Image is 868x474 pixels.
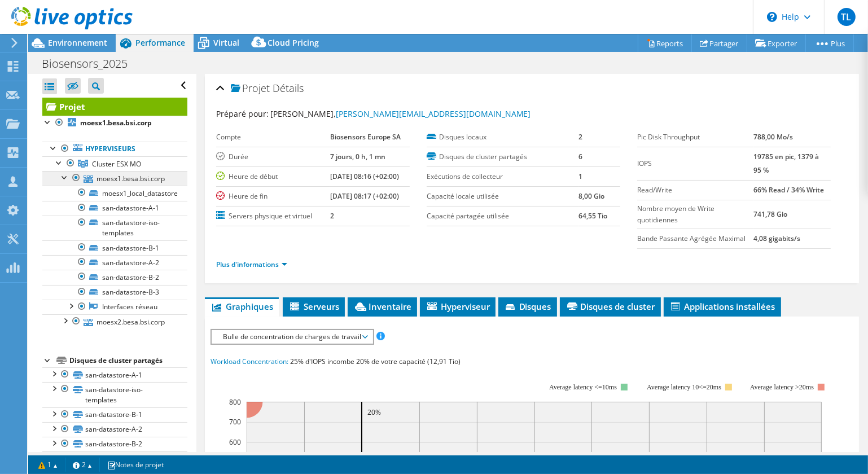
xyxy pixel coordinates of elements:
[330,132,401,142] b: Biosensors Europe SA
[42,437,187,451] a: san-datastore-B-2
[42,422,187,437] a: san-datastore-A-2
[426,301,490,312] span: Hyperviseur
[504,301,551,312] span: Disques
[749,383,813,391] text: Average latency >20ms
[637,233,754,244] label: Bande Passante Agrégée Maximal
[367,407,381,417] text: 20%
[216,131,330,143] label: Compte
[42,171,187,186] a: moesx1.besa.bsi.corp
[767,12,777,22] svg: \n
[330,191,399,201] b: [DATE] 08:17 (+02:00)
[353,301,411,312] span: Inventaire
[290,357,461,366] span: 25% d'IOPS incombe 20% de votre capacité (12,91 Tio)
[565,301,655,312] span: Disques de cluster
[747,34,806,52] a: Exporter
[42,314,187,329] a: moesx2.besa.bsi.corp
[427,131,579,143] label: Disques locaux
[42,98,187,116] a: Projet
[42,186,187,200] a: moesx1_local_datastore
[330,172,399,181] b: [DATE] 08:16 (+02:00)
[805,34,854,52] a: Plus
[579,211,608,221] b: 64,55 Tio
[754,234,801,243] b: 4,08 gigabits/s
[42,300,187,314] a: Interfaces réseau
[637,131,754,143] label: Pic Disk Throughput
[229,437,241,447] text: 600
[579,132,583,142] b: 2
[37,58,145,70] h1: Biosensors_2025
[637,185,754,196] label: Read/Write
[330,152,385,161] b: 7 jours, 0 h, 1 mn
[42,270,187,284] a: san-datastore-B-2
[42,240,187,255] a: san-datastore-B-1
[216,171,330,182] label: Heure de début
[92,159,141,169] span: Cluster ESX MO
[99,458,172,472] a: Notes de projet
[42,116,187,130] a: moesx1.besa.bsi.corp
[427,151,579,163] label: Disques de cluster partagés
[217,330,367,344] span: Bulle de concentration de charges de travail
[216,151,330,163] label: Durée
[579,172,583,181] b: 1
[42,382,187,407] a: san-datastore-iso-templates
[42,451,187,466] a: san-datastore-B-3
[216,191,330,202] label: Heure de fin
[579,191,605,201] b: 8,00 Gio
[48,37,107,48] span: Environnement
[669,301,775,312] span: Applications installées
[268,37,319,48] span: Cloud Pricing
[754,152,819,175] b: 19785 en pic, 1379 à 95 %
[579,152,583,161] b: 6
[838,8,856,26] span: TL
[647,383,721,391] tspan: Average latency 10<=20ms
[135,37,185,48] span: Performance
[336,108,531,119] a: [PERSON_NAME][EMAIL_ADDRESS][DOMAIN_NAME]
[229,417,241,427] text: 700
[69,354,187,367] div: Disques de cluster partagés
[42,142,187,156] a: Hyperviseurs
[42,407,187,422] a: san-datastore-B-1
[80,118,152,128] b: moesx1.besa.bsi.corp
[42,255,187,270] a: san-datastore-A-2
[549,383,617,391] tspan: Average latency <=10ms
[42,285,187,300] a: san-datastore-B-3
[42,156,187,171] a: Cluster ESX MO
[30,458,65,472] a: 1
[229,397,241,407] text: 800
[42,201,187,216] a: san-datastore-A-1
[211,357,288,366] span: Workload Concentration:
[637,203,754,226] label: Nombre moyen de Write quotidiennes
[216,260,287,269] a: Plus d'informations
[691,34,747,52] a: Partager
[273,81,304,95] span: Détails
[427,210,579,222] label: Capacité partagée utilisée
[637,158,754,169] label: IOPS
[213,37,239,48] span: Virtual
[288,301,339,312] span: Serveurs
[211,301,273,312] span: Graphiques
[427,171,579,182] label: Exécutions de collecteur
[65,458,100,472] a: 2
[754,132,794,142] b: 788,00 Mo/s
[330,211,334,221] b: 2
[638,34,692,52] a: Reports
[42,367,187,382] a: san-datastore-A-1
[754,185,825,195] b: 66% Read / 34% Write
[42,216,187,240] a: san-datastore-iso-templates
[270,108,531,119] span: [PERSON_NAME],
[754,209,788,219] b: 741,78 Gio
[216,108,269,119] label: Préparé pour:
[427,191,579,202] label: Capacité locale utilisée
[216,210,330,222] label: Servers physique et virtuel
[231,83,270,94] span: Projet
